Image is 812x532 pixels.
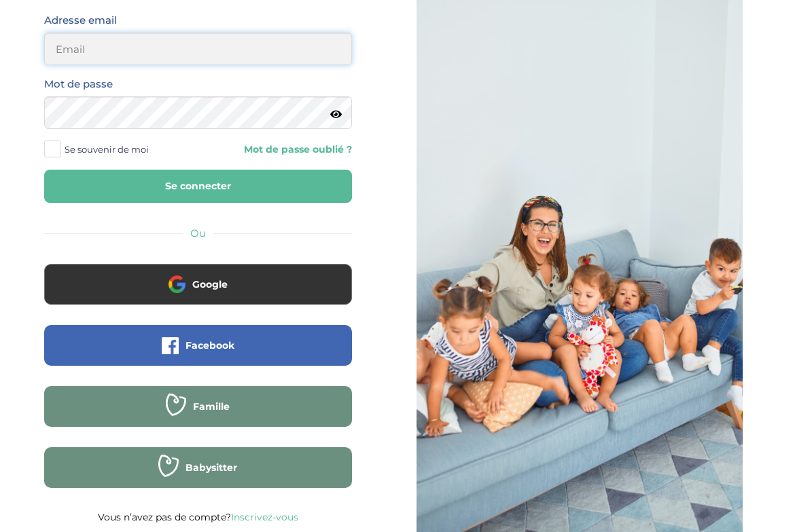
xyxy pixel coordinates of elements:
span: Google [192,278,228,291]
a: Famille [44,409,352,422]
span: Facebook [186,339,234,352]
label: Mot de passe [44,75,113,93]
label: Adresse email [44,12,117,29]
img: facebook.png [162,337,179,354]
button: Facebook [44,325,352,366]
span: Famille [193,400,230,413]
a: Inscrivez-vous [231,511,298,523]
span: Ou [190,227,206,240]
button: Se connecter [44,170,352,203]
a: Mot de passe oublié ? [208,143,351,156]
img: google.png [169,275,186,292]
button: Babysitter [44,447,352,488]
span: Babysitter [186,461,237,474]
span: Se souvenir de moi [65,140,149,158]
input: Email [44,33,352,65]
a: Babysitter [44,470,352,483]
a: Facebook [44,348,352,361]
button: Famille [44,386,352,427]
p: Vous n’avez pas de compte? [44,508,352,526]
a: Google [44,287,352,300]
button: Google [44,264,352,305]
